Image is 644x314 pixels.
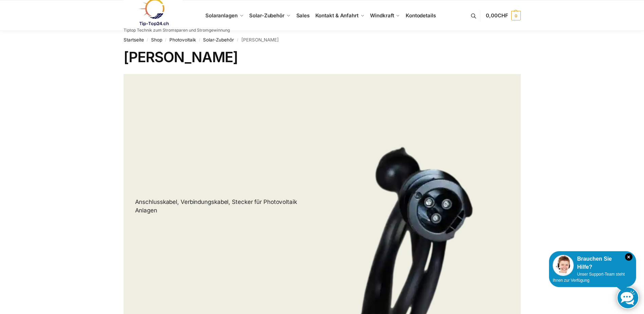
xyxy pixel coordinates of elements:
span: Windkraft [370,12,394,19]
span: / [162,37,169,43]
p: Anschlusskabel, Verbindungskabel, Stecker für Photovoltaik Anlagen [135,198,311,215]
span: Solaranlagen [205,12,238,19]
a: Kontakt & Anfahrt [312,0,367,31]
a: Shop [151,37,162,42]
span: / [144,37,151,43]
span: Solar-Zubehör [249,12,284,19]
a: Startseite [124,37,144,42]
span: / [234,37,241,43]
a: Kontodetails [403,0,439,31]
span: / [196,37,203,43]
a: Solar-Zubehör [203,37,234,42]
span: Kontodetails [406,12,436,19]
a: 0,00CHF 0 [486,5,520,26]
div: Brauchen Sie Hilfe? [553,255,632,271]
span: Unser Support-Team steht Ihnen zur Verfügung [553,272,625,283]
i: Schließen [625,253,632,261]
span: Kontakt & Anfahrt [315,12,358,19]
span: 0 [511,11,521,20]
span: 0,00 [486,12,508,19]
a: Solar-Zubehör [246,0,293,31]
a: Photovoltaik [169,37,196,42]
p: Tiptop Technik zum Stromsparen und Stromgewinnung [124,28,230,32]
h1: [PERSON_NAME] [124,49,521,66]
nav: Breadcrumb [124,31,521,49]
span: CHF [498,12,508,19]
img: Customer service [553,255,574,276]
a: Windkraft [367,0,403,31]
span: Sales [296,12,310,19]
a: Sales [293,0,312,31]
